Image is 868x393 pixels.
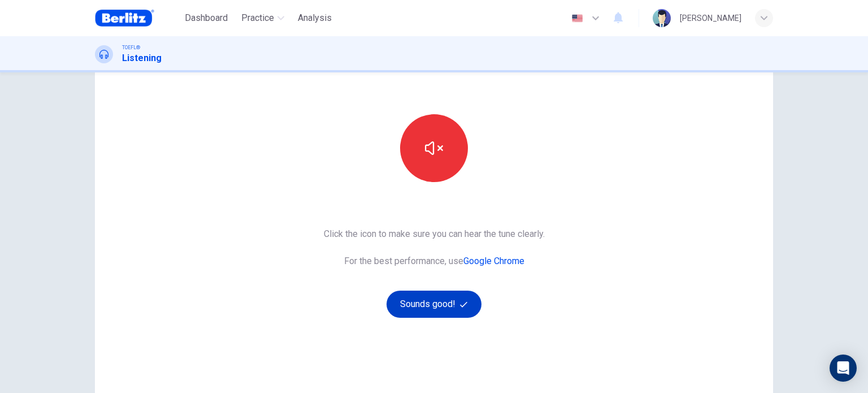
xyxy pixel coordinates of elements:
span: Click the icon to make sure you can hear the tune clearly. [324,227,545,241]
span: Dashboard [185,11,228,25]
a: Berlitz Brasil logo [95,7,180,29]
a: Google Chrome [463,256,524,266]
button: Dashboard [180,8,232,28]
img: en [570,14,584,23]
button: Analysis [293,8,336,28]
div: [PERSON_NAME] [680,11,741,25]
span: TOEFL® [122,44,140,51]
h1: Listening [122,51,162,65]
span: Analysis [298,11,332,25]
span: For the best performance, use [324,254,545,268]
button: Practice [237,8,289,28]
span: Practice [241,11,274,25]
img: Profile picture [653,9,671,27]
img: Berlitz Brasil logo [95,7,154,29]
button: Sounds good! [387,291,481,318]
div: Open Intercom Messenger [830,355,857,382]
